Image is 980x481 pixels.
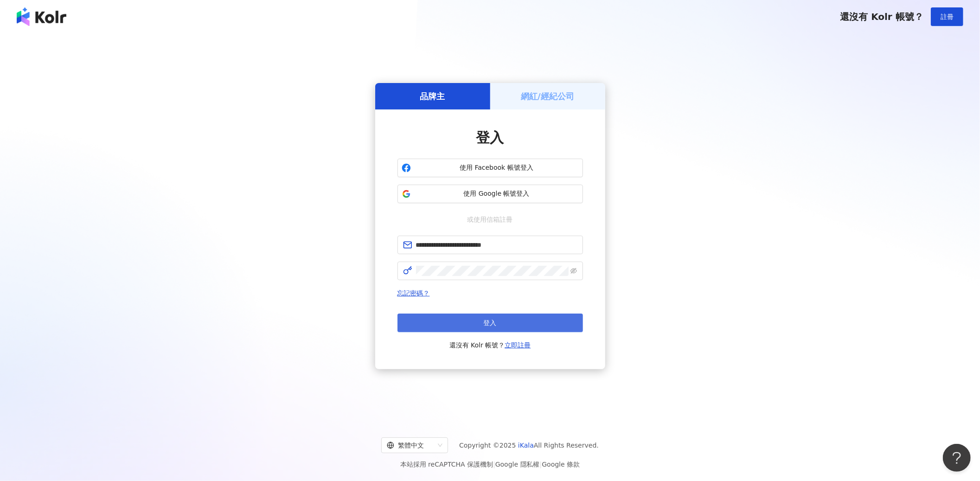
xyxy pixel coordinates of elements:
[449,340,531,351] span: 還沒有 Kolr 帳號？
[505,341,531,349] a: 立即註冊
[570,268,577,274] span: eye-invisible
[415,163,579,173] span: 使用 Facebook 帳號登入
[941,13,954,20] span: 註冊
[397,314,583,332] button: 登入
[840,11,923,22] span: 還沒有 Kolr 帳號？
[476,129,504,146] span: 登入
[931,7,963,26] button: 註冊
[518,442,534,449] a: iKala
[459,440,599,451] span: Copyright © 2025 All Rights Reserved.
[495,461,540,468] a: Google 隱私權
[397,159,583,177] button: 使用 Facebook 帳號登入
[415,189,579,199] span: 使用 Google 帳號登入
[521,90,574,102] h5: 網紅/經紀公司
[397,289,430,297] a: 忘記密碼？
[542,461,580,468] a: Google 條款
[420,90,445,102] h5: 品牌主
[400,459,580,470] span: 本站採用 reCAPTCHA 保護機制
[493,461,495,468] span: |
[461,214,519,224] span: 或使用信箱註冊
[17,7,66,26] img: logo
[943,444,971,472] iframe: Help Scout Beacon - Open
[540,461,542,468] span: |
[387,438,434,453] div: 繁體中文
[397,185,583,203] button: 使用 Google 帳號登入
[484,319,497,327] span: 登入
